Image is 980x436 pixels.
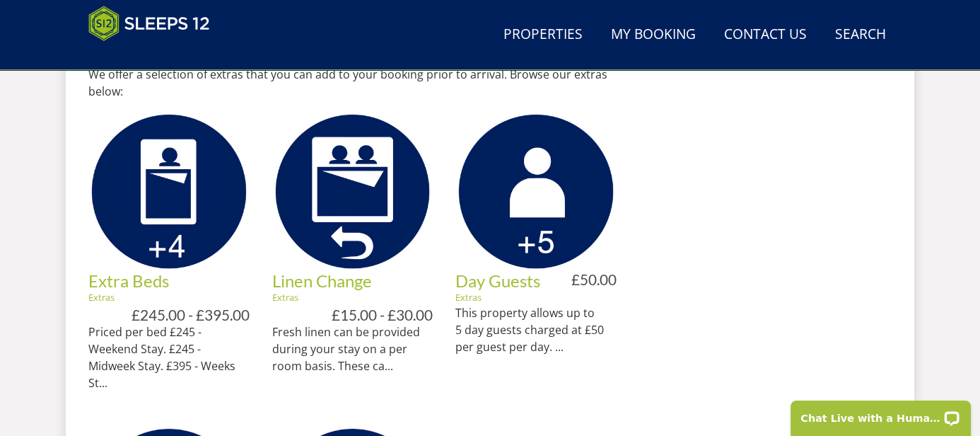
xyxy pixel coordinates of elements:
h4: £50.00 [571,272,617,304]
img: Linen Change [272,111,433,272]
p: Priced per bed £245 - Weekend Stay. £245 - Midweek Stay. £395 - Weeks St... [88,323,250,391]
iframe: LiveChat chat widget [781,391,980,436]
img: Sleeps 12 [88,6,210,41]
a: Search [829,19,892,51]
a: Extras [455,291,482,304]
img: Day Guests [455,111,617,272]
p: This property allows up to 5 day guests charged at £50 per guest per day. ... [455,304,617,355]
a: Extra Beds [88,270,169,291]
a: Contact Us [718,19,812,51]
a: Extras [272,291,298,304]
iframe: Customer reviews powered by Trustpilot [81,50,230,62]
a: Extras [88,291,115,304]
h4: £15.00 - £30.00 [332,307,433,323]
a: My Booking [605,19,701,51]
h4: £245.00 - £395.00 [132,307,250,323]
p: We offer a selection of extras that you can add to your booking prior to arrival. Browse our extr... [88,66,617,100]
img: Extra Beds [88,111,250,272]
p: Fresh linen can be provided during your stay on a per room basis. These ca... [272,323,433,374]
a: Properties [498,19,588,51]
a: Day Guests [455,270,540,291]
a: Linen Change [272,270,372,291]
